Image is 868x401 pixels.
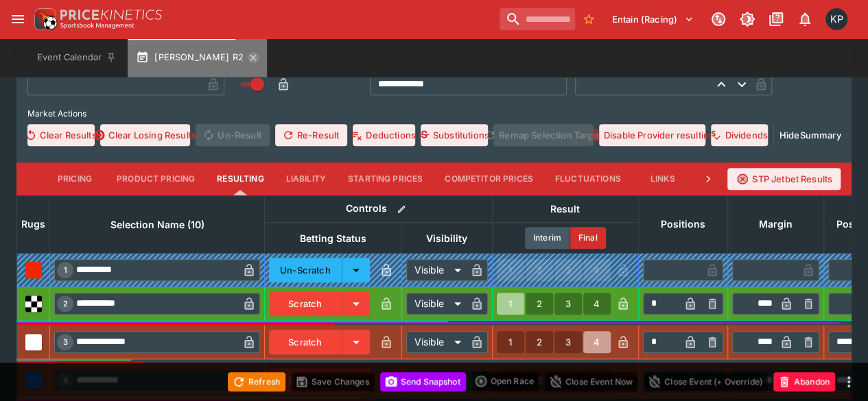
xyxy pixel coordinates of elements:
[583,331,611,353] button: 4
[44,162,106,195] button: Pricing
[578,8,600,30] button: No Bookmarks
[544,162,632,195] button: Fluctuations
[275,124,347,146] button: Re-Result
[61,265,70,275] span: 1
[337,162,434,195] button: Starting Prices
[773,372,835,391] button: Abandon
[406,293,466,315] div: Visible
[434,162,544,195] button: Competitor Prices
[711,124,768,146] button: Dividends
[29,38,125,77] button: Event Calendar
[638,195,727,253] th: Positions
[128,38,267,77] button: [PERSON_NAME] R2
[554,293,582,315] button: 3
[492,195,638,222] th: Result
[706,7,731,32] button: Connected to PK
[106,162,206,195] button: Product Pricing
[265,195,493,222] th: Controls
[841,374,857,390] button: more
[632,162,694,195] button: Links
[421,124,488,146] button: Substitutions
[500,8,575,30] input: search
[392,200,410,218] button: Bulk edit
[406,331,466,353] div: Visible
[269,258,342,282] button: Un-Scratch
[526,331,553,353] button: 2
[285,230,382,247] span: Betting Status
[27,124,95,146] button: Clear Results
[353,124,415,146] button: Deductions
[793,7,817,32] button: Notifications
[497,331,524,353] button: 1
[196,124,269,146] span: Un-Result
[275,162,337,195] button: Liability
[5,7,30,32] button: open drawer
[269,330,342,354] button: Scratch
[471,372,539,391] div: split button
[599,124,705,146] button: Disable Provider resulting
[411,230,482,247] span: Visibility
[821,4,852,34] button: Kedar Pandit
[773,374,835,387] span: Mark an event as closed and abandoned.
[206,162,274,195] button: Resulting
[269,291,342,316] button: Scratch
[95,217,220,233] span: Selection Name (10)
[60,337,71,347] span: 3
[60,299,71,308] span: 2
[406,259,466,281] div: Visible
[526,293,553,315] button: 2
[27,104,841,124] label: Market Actions
[554,331,582,353] button: 3
[60,23,134,29] img: Sportsbook Management
[228,372,285,391] button: Refresh
[497,293,524,315] button: 1
[583,293,611,315] button: 4
[30,5,58,33] img: PriceKinetics Logo
[764,7,788,32] button: Documentation
[380,372,466,391] button: Send Snapshot
[727,168,841,190] button: STP Jetbet Results
[525,227,570,249] button: Interim
[825,8,847,30] div: Kedar Pandit
[100,124,190,146] button: Clear Losing Results
[17,195,50,253] th: Rugs
[727,195,823,253] th: Margin
[779,124,841,146] button: HideSummary
[735,7,760,32] button: Toggle light/dark mode
[60,10,162,20] img: PriceKinetics
[604,8,702,30] button: Select Tenant
[570,227,606,249] button: Final
[694,162,771,195] button: Price Limits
